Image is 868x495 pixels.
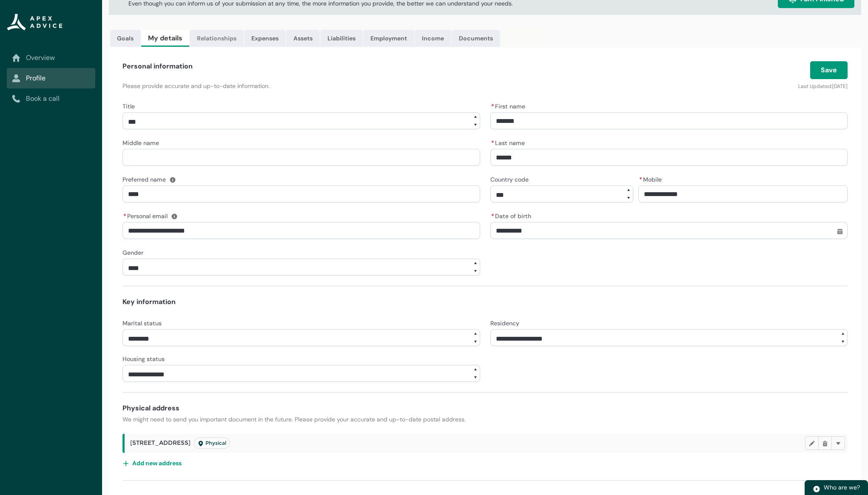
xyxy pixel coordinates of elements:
a: My details [141,30,189,47]
label: First name [490,100,529,111]
span: Housing status [122,355,165,363]
abbr: required [123,212,126,220]
a: Documents [452,30,500,47]
button: Delete [818,436,832,450]
a: Book a call [12,94,90,104]
span: Who are we? [824,484,860,491]
label: Middle name [122,137,162,147]
a: Expenses [244,30,286,47]
a: Goals [110,30,141,47]
button: Edit [805,436,819,450]
label: Preferred name [122,174,169,184]
a: Relationships [190,30,244,47]
abbr: required [639,176,642,183]
img: play.svg [813,485,820,493]
span: [STREET_ADDRESS] [130,438,230,449]
abbr: required [491,212,494,220]
a: Liabilities [320,30,363,47]
button: More [831,436,845,450]
h4: Physical address [122,403,848,413]
h4: Key information [122,297,848,307]
h4: Personal information [122,61,193,71]
lightning-formatted-text: Last Updated: [798,83,832,90]
span: Gender [122,249,143,256]
nav: Sub page [7,48,95,109]
abbr: required [491,102,494,110]
label: Date of birth [490,210,535,220]
label: Personal email [122,210,171,220]
lightning-formatted-date-time: [DATE] [832,83,848,90]
abbr: required [491,139,494,147]
label: Last name [490,137,528,147]
button: Add new address [122,456,182,470]
a: Profile [12,73,90,83]
p: We might need to send you important document in the future. Please provide your accurate and up-t... [122,415,848,424]
img: Apex Advice Group [7,14,63,31]
a: Assets [286,30,320,47]
a: Overview [12,53,90,63]
span: Country code [490,176,529,183]
span: Marital status [122,319,162,327]
button: Save [810,61,848,79]
label: Mobile [638,174,665,184]
a: Employment [363,30,414,47]
span: Residency [490,319,519,327]
lightning-badge: Address Type [194,438,230,449]
span: Physical [198,440,226,447]
p: Please provide accurate and up-to-date information. [122,82,603,90]
a: Income [415,30,451,47]
span: Title [122,102,135,110]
